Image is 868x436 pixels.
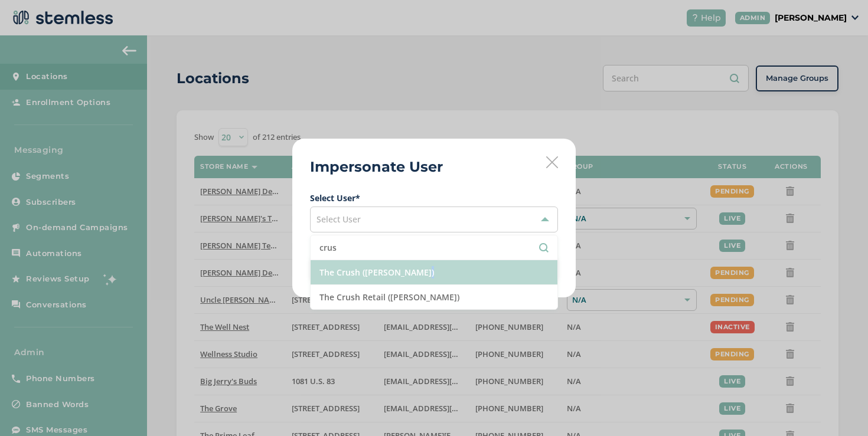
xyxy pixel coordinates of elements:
[310,156,443,178] h2: Impersonate User
[809,379,868,436] iframe: Chat Widget
[311,285,557,309] li: The Crush Retail ([PERSON_NAME])
[310,192,558,204] label: Select User
[316,214,361,225] span: Select User
[311,260,557,285] li: The Crush ([PERSON_NAME])
[319,241,549,254] input: Search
